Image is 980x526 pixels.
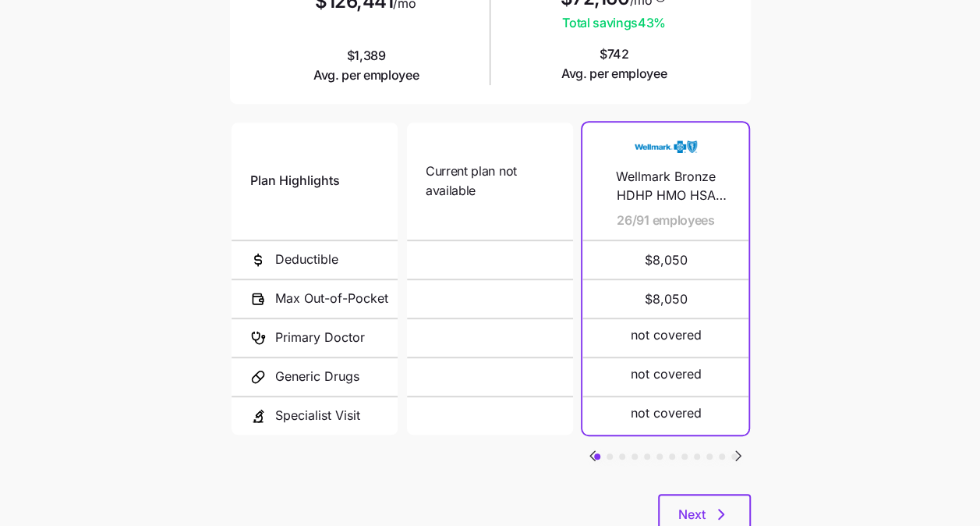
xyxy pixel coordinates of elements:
span: $742 [561,44,667,84]
svg: Go to previous slide [583,446,602,465]
span: Plan Highlights [250,171,340,190]
span: not covered [630,325,701,345]
span: 26/91 employees [617,211,714,230]
img: Carrier [635,132,697,162]
span: Current plan not available [426,162,554,201]
button: Go to next slide [728,446,748,466]
span: Total savings 43 % [561,13,668,33]
span: not covered [630,403,701,423]
span: Wellmark Bronze HDHP HMO HSA Qualified [601,167,730,206]
span: Primary Doctor [275,328,365,347]
span: Specialist Visit [275,406,360,425]
span: Next [678,505,706,524]
span: $8,050 [601,241,730,279]
span: Deductible [275,250,338,269]
svg: Go to next slide [729,446,748,465]
button: Go to previous slide [582,446,603,466]
span: $1,389 [313,46,419,85]
span: $8,050 [601,280,730,318]
span: Avg. per employee [561,64,667,84]
span: Avg. per employee [313,66,419,85]
span: not covered [630,364,701,384]
span: Generic Drugs [275,367,359,386]
span: Max Out-of-Pocket [275,289,388,308]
